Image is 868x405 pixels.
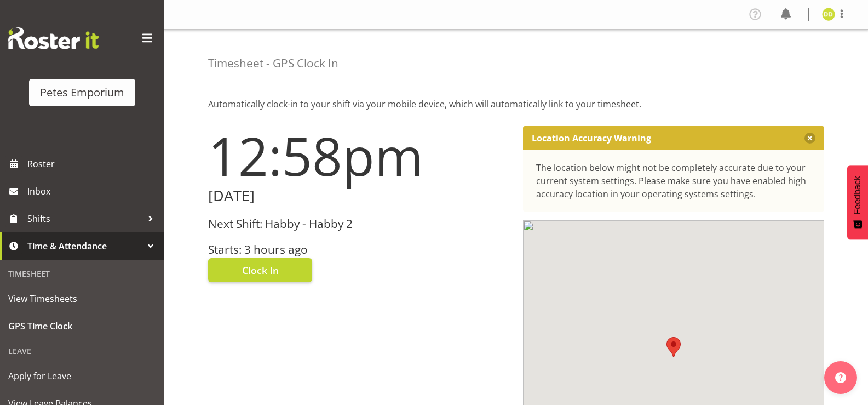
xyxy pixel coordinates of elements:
[804,133,815,144] button: Close message
[3,312,162,340] a: GPS Time Clock
[27,238,142,254] span: Time & Attendance
[208,98,824,111] p: Automatically clock-in to your shift via your mobile device, which will automatically link to you...
[536,161,812,201] div: The location below might not be completely accurate due to your current system settings. Please m...
[3,285,162,312] a: View Timesheets
[3,340,162,362] div: Leave
[847,165,868,239] button: Feedback - Show survey
[208,57,338,70] h4: Timesheet - GPS Clock In
[853,176,863,214] span: Feedback
[40,84,124,101] div: Petes Emporium
[8,27,99,49] img: Rosterit website logo
[3,263,162,285] div: Timesheet
[208,218,510,230] h3: Next Shift: Habby - Habby 2
[532,133,651,144] p: Location Accuracy Warning
[835,372,846,383] img: help-xxl-2.png
[208,243,510,256] h3: Starts: 3 hours ago
[27,156,159,172] span: Roster
[8,368,156,384] span: Apply for Leave
[208,187,510,204] h2: [DATE]
[27,183,159,199] span: Inbox
[8,290,156,307] span: View Timesheets
[27,210,142,227] span: Shifts
[3,362,162,390] a: Apply for Leave
[208,126,510,185] h1: 12:58pm
[822,8,835,21] img: danielle-donselaar8920.jpg
[8,318,156,334] span: GPS Time Clock
[208,258,312,282] button: Clock In
[242,263,279,277] span: Clock In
